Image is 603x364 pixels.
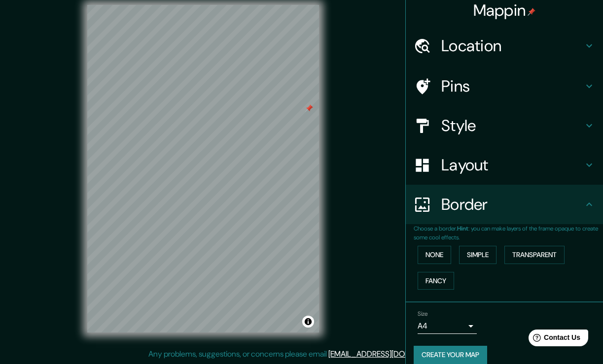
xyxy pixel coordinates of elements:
[414,224,603,242] p: Choose a border. : you can make layers of the frame opaque to create some cool effects.
[302,316,314,328] button: Toggle attribution
[441,195,583,214] h4: Border
[457,225,468,232] b: Hint
[406,145,603,185] div: Layout
[441,76,583,96] h4: Pins
[528,8,535,16] img: pin-icon.png
[459,246,497,264] button: Simple
[473,0,536,20] h4: Mappin
[418,318,477,334] div: A4
[406,185,603,224] div: Border
[328,349,450,359] a: [EMAIL_ADDRESS][DOMAIN_NAME]
[414,346,487,364] button: Create your map
[504,246,565,264] button: Transparent
[418,310,428,318] label: Size
[148,348,452,360] p: Any problems, suggestions, or concerns please email .
[418,272,454,290] button: Fancy
[441,116,583,135] h4: Style
[418,246,451,264] button: None
[406,106,603,145] div: Style
[406,26,603,66] div: Location
[515,326,592,353] iframe: Help widget launcher
[441,36,583,56] h4: Location
[87,5,319,332] canvas: Map
[406,66,603,106] div: Pins
[441,155,583,175] h4: Layout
